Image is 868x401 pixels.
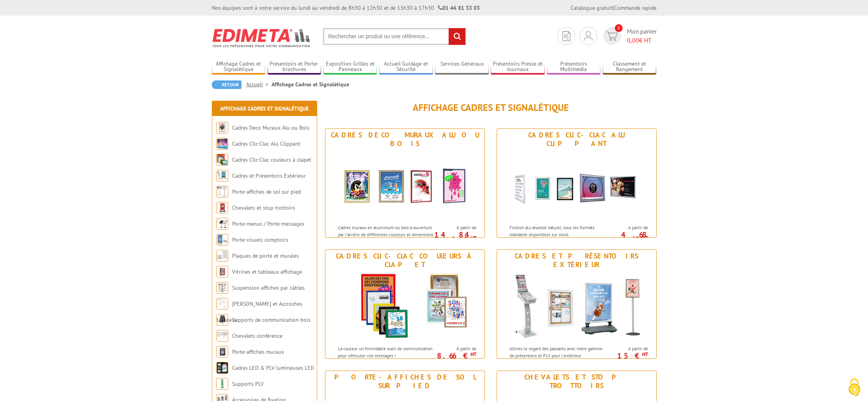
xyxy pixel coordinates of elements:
a: Catalogue gratuit [571,4,613,11]
img: Cadres et Présentoirs Extérieur [217,170,228,182]
img: Supports PLV [217,378,228,390]
img: Cadres LED & PLV lumineuses LED [217,362,228,374]
p: La couleur un formidable outil de communication pour véhiculer vos messages ! [338,345,435,358]
p: 4.68 € [604,232,648,242]
img: Cadres Clic-Clac Alu Clippant [217,138,228,150]
a: Présentoirs et Porte-brochures [268,61,321,73]
div: | [571,4,657,12]
img: Suspension affiches par câbles [217,282,228,294]
button: Cookies (fenêtre modale) [841,374,868,401]
input: Rechercher un produit ou une référence... [323,28,466,45]
div: Nos équipes sont à votre service du lundi au vendredi de 8h30 à 12h30 et de 13h30 à 17h30 [212,4,480,12]
img: Plaques de porte et murales [217,250,228,262]
img: Cadres et Présentoirs Extérieur [504,271,649,341]
a: Classement et Rangement [603,61,657,73]
a: Chevalets conférence [232,332,282,339]
sup: HT [642,235,648,241]
img: Cadres Clic-Clac Alu Clippant [504,150,649,220]
a: Services Généraux [435,61,489,73]
div: Cadres Deco Muraux Alu ou Bois [327,131,483,148]
a: Chevalets et stop trottoirs [232,204,295,211]
span: A partir de [608,225,648,231]
p: 14.84 € [433,232,476,242]
div: Cadres Clic-Clac couleurs à clapet [327,252,483,269]
a: Retour [212,80,241,89]
a: Présentoirs Multimédia [547,61,601,73]
a: Plaques de porte et murales [232,252,299,259]
li: Affichage Cadres et Signalétique [272,80,349,88]
img: devis rapide [563,31,570,41]
span: A partir de [437,346,476,352]
img: Cadres Clic-Clac couleurs à clapet [333,271,477,341]
div: Cadres et Présentoirs Extérieur [499,252,654,269]
span: € HT [627,36,657,45]
img: Chevalets conférence [217,330,228,342]
a: Cadres Deco Muraux Alu ou Bois Cadres Deco Muraux Alu ou Bois Cadres muraux en aluminium ou bois ... [325,128,485,238]
img: Porte-affiches muraux [217,346,228,358]
div: Cadres Clic-Clac Alu Clippant [499,131,654,148]
span: Mon panier [627,27,657,45]
img: Porte-affiches de sol sur pied [217,186,228,198]
a: Porte-menus / Porte-messages [232,220,304,227]
a: Porte-affiches muraux [232,348,284,355]
a: Porte-visuels comptoirs [232,236,288,243]
a: Accueil [246,81,272,88]
img: Porte-visuels comptoirs [217,234,228,246]
a: Exposition Grilles et Panneaux [323,61,377,73]
a: Suspension affiches par câbles [232,284,305,291]
img: devis rapide [606,32,618,41]
p: Cadres muraux en aluminium ou bois à ouverture par l'arrière de différentes couleurs et dimension... [338,224,435,251]
img: devis rapide [584,31,593,41]
sup: HT [470,351,476,358]
a: [PERSON_NAME] et Accroches tableaux [217,300,302,323]
p: 8.66 € [433,353,476,358]
p: Attirez le regard des passants avec notre gamme de présentoirs et PLV pour l'extérieur [509,345,606,358]
a: Vitrines et tableaux affichage [232,268,302,275]
p: Finition alu anodisé naturel, tous les formats standards disponibles sur stock. [509,224,606,237]
a: Supports de communication bois [232,316,311,323]
a: Affichage Cadres et Signalétique [220,105,309,112]
img: Cadres Deco Muraux Alu ou Bois [333,150,477,220]
div: Porte-affiches de sol sur pied [327,373,483,390]
img: Cookies (fenêtre modale) [845,378,864,397]
a: Cadres Clic-Clac couleurs à clapet [232,156,311,163]
a: Supports PLV [232,380,264,387]
input: rechercher [449,28,465,45]
img: Porte-menus / Porte-messages [217,218,228,230]
img: Cadres Deco Muraux Alu ou Bois [217,122,228,134]
span: 0 [615,24,623,32]
img: Chevalets et stop trottoirs [217,202,228,214]
img: Cadres Clic-Clac couleurs à clapet [217,154,228,166]
strong: 01 46 81 33 03 [438,4,480,11]
a: Cadres et Présentoirs Extérieur Cadres et Présentoirs Extérieur Attirez le regard des passants av... [497,250,657,359]
sup: HT [470,235,476,241]
a: devis rapide 0 Mon panier 0,00€ HT [601,27,657,45]
a: Cadres LED & PLV lumineuses LED [232,364,314,371]
h1: Affichage Cadres et Signalétique [325,103,657,113]
a: Cadres Deco Muraux Alu ou Bois [232,124,309,131]
a: Cadres et Présentoirs Extérieur [232,172,306,179]
a: Présentoirs Presse et Journaux [491,61,545,73]
a: Affichage Cadres et Signalétique [212,61,266,73]
p: 15 € [604,353,648,358]
span: A partir de [437,225,476,231]
span: A partir de [608,346,648,352]
img: Cimaises et Accroches tableaux [217,298,228,310]
div: Chevalets et stop trottoirs [499,373,654,390]
img: Edimeta [212,23,311,52]
a: Cadres Clic-Clac Alu Clippant Cadres Clic-Clac Alu Clippant Finition alu anodisé naturel, tous le... [497,128,657,238]
a: Accueil Guidage et Sécurité [379,61,433,73]
a: Cadres Clic-Clac couleurs à clapet Cadres Clic-Clac couleurs à clapet La couleur un formidable ou... [325,250,485,359]
a: Commande rapide [614,4,657,11]
sup: HT [642,351,648,358]
a: Cadres Clic-Clac Alu Clippant [232,140,300,147]
span: 0,00 [627,36,639,44]
img: Vitrines et tableaux affichage [217,266,228,278]
a: Porte-affiches de sol sur pied [232,188,301,195]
